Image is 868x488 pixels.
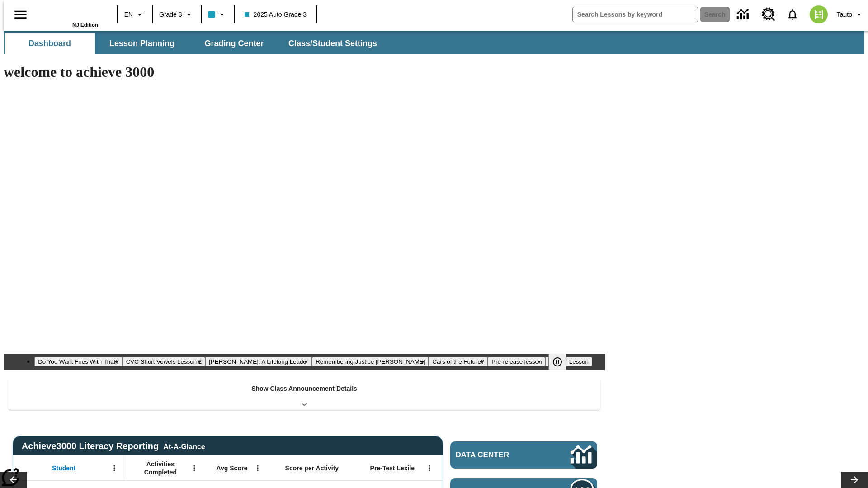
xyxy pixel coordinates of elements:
[4,31,864,54] div: SubNavbar
[108,461,121,475] button: Open Menu
[22,441,205,451] span: Achieve3000 Literacy Reporting
[204,6,231,23] button: Class color is light blue. Change class color
[123,357,205,366] button: Slide 2 CVC Short Vowels Lesson 2
[39,3,98,28] div: Home
[120,6,149,23] button: Language: EN, Select a language
[312,357,429,366] button: Slide 4 Remembering Justice O'Connor
[731,2,756,27] a: Data Center
[423,461,436,475] button: Open Menu
[810,5,828,23] img: avatar image
[251,461,264,475] button: Open Menu
[281,33,384,54] button: Class/Student Settings
[285,464,339,472] span: Score per Activity
[4,33,385,54] div: SubNavbar
[450,441,597,469] a: Data Center
[7,1,34,28] button: Open side menu
[97,33,187,54] button: Lesson Planning
[573,7,698,22] input: search field
[245,10,307,19] span: 2025 Auto Grade 3
[188,461,201,475] button: Open Menu
[548,354,576,370] div: Pause
[124,10,133,19] span: EN
[159,10,182,19] span: Grade 3
[841,472,868,488] button: Lesson carousel, Next
[833,6,868,23] button: Profile/Settings
[131,460,190,476] span: Activities Completed
[837,10,852,19] span: Tauto
[548,354,566,370] button: Pause
[488,357,545,366] button: Slide 6 Pre-release lesson
[370,464,415,472] span: Pre-Test Lexile
[4,64,605,80] h1: welcome to achieve 3000
[205,357,312,366] button: Slide 3 Dianne Feinstein: A Lifelong Leader
[72,22,98,28] span: NJ Edition
[156,6,198,23] button: Grade: Grade 3, Select a grade
[804,3,833,26] button: Select a new avatar
[429,357,488,366] button: Slide 5 Cars of the Future?
[52,464,75,472] span: Student
[163,441,205,451] div: At-A-Glance
[781,3,804,26] a: Notifications
[189,33,279,54] button: Grading Center
[456,450,540,460] span: Data Center
[545,357,592,366] button: Slide 7 Career Lesson
[8,379,600,410] div: Show Class Announcement Details
[34,357,123,366] button: Slide 1 Do You Want Fries With That?
[251,384,357,394] p: Show Class Announcement Details
[39,4,98,22] a: Home
[5,33,95,54] button: Dashboard
[216,464,247,472] span: Avg Score
[756,2,781,27] a: Resource Center, Will open in new tab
